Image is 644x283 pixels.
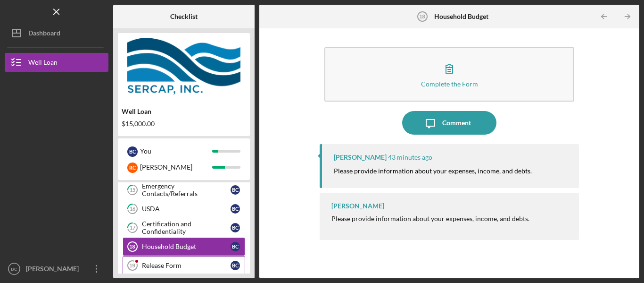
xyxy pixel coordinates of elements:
div: Household Budget [142,243,231,250]
div: [PERSON_NAME] [334,154,387,161]
div: R C [127,163,138,173]
div: Comment [442,111,471,135]
a: 15Emergency Contacts/ReferralsBC [123,180,245,199]
div: Well Loan [122,108,246,115]
div: Dashboard [28,24,60,45]
button: Complete the Form [324,47,574,102]
div: B C [231,223,240,232]
button: BC[PERSON_NAME] [5,259,108,278]
a: 19Release FormBC [123,256,245,275]
time: 2025-10-08 14:19 [388,154,432,161]
div: Please provide information about your expenses, income, and debts. [331,215,529,223]
div: [PERSON_NAME] [140,159,212,175]
div: Well Loan [28,53,58,74]
tspan: 19 [129,263,135,268]
img: Product logo [118,38,250,94]
div: B C [231,185,240,195]
button: Comment [402,111,496,135]
tspan: 18 [419,14,425,19]
div: You [140,143,212,159]
tspan: 17 [130,225,136,231]
a: 17Certification and ConfidentialityBC [123,218,245,237]
div: B C [231,242,240,251]
div: Emergency Contacts/Referrals [142,182,231,197]
b: Household Budget [434,13,488,20]
button: Dashboard [5,24,108,43]
b: Checklist [170,13,198,20]
tspan: 15 [130,187,135,193]
div: Complete the Form [421,80,478,87]
div: B C [127,146,138,157]
button: Well Loan [5,53,108,72]
div: USDA [142,205,231,213]
div: $15,000.00 [122,120,246,128]
div: [PERSON_NAME] [331,202,384,210]
a: 18Household BudgetBC [123,237,245,256]
tspan: 18 [129,244,135,249]
a: 16USDABC [123,199,245,218]
div: B C [231,204,240,214]
div: Release Form [142,262,231,269]
div: [PERSON_NAME] [24,259,85,281]
div: Certification and Confidentiality [142,220,231,235]
tspan: 16 [130,206,136,212]
text: BC [11,266,17,272]
mark: Please provide information about your expenses, income, and debts. [334,167,532,175]
div: B C [231,261,240,270]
